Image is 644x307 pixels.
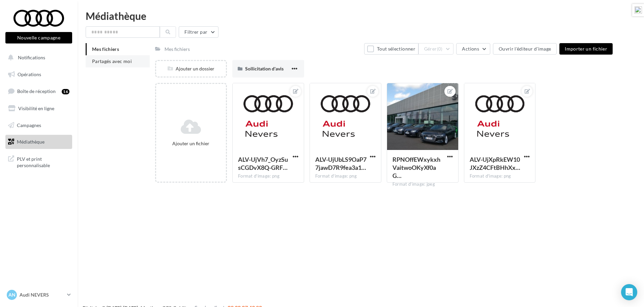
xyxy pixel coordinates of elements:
[392,156,440,179] span: RPNOffEWxykxhVaitwoOKyXf0aGbnLdwMScj8YadHUMTJCgNiXS5GVRCYPfcVWCtYubp7OzCZMHCDP6fmg=s0
[245,66,284,71] span: Sollicitation d'avis
[20,291,64,298] p: Audi NEVERS
[4,135,74,149] a: Médiathèque
[5,32,72,43] button: Nouvelle campagne
[156,65,226,72] div: Ajouter un dossier
[456,43,490,55] button: Actions
[179,26,218,38] button: Filtrer par
[4,118,74,132] a: Campagnes
[418,43,454,55] button: Gérer(0)
[4,101,74,116] a: Visibilité en ligne
[159,140,223,147] div: Ajouter un fichier
[392,181,453,187] div: Format d'image: jpeg
[470,173,530,179] div: Format d'image: png
[17,139,45,145] span: Médiathèque
[17,88,56,94] span: Boîte de réception
[364,43,418,55] button: Tout sélectionner
[315,156,367,171] span: ALV-UjUbLS9OaP77jawD7R9fea3a1icMU29H5t-QORtc07h1U7QEAyrq
[238,173,298,179] div: Format d'image: png
[559,43,613,55] button: Importer un fichier
[18,71,41,77] span: Opérations
[92,46,119,52] span: Mes fichiers
[86,11,636,21] div: Médiathèque
[4,67,74,82] a: Opérations
[8,291,16,298] span: AN
[470,156,520,171] span: ALV-UjXpRkEW10JXzZ4CFtBHhXxb_AXVIYJFoVsoLGwFPHxT7E4kOvJe
[4,84,74,98] a: Boîte de réception16
[165,46,190,53] div: Mes fichiers
[18,105,54,111] span: Visibilité en ligne
[315,173,376,179] div: Format d'image: png
[18,55,45,60] span: Notifications
[4,51,71,65] button: Notifications
[493,43,557,55] button: Ouvrir l'éditeur d'image
[17,122,41,128] span: Campagnes
[5,288,72,301] a: AN Audi NEVERS
[238,156,288,171] span: ALV-UjVh7_OyzSusCGDvX8Q-GRFgeUO8BC3ZaN6IXcaaXHzzIVhKZKsP
[4,152,74,172] a: PLV et print personnalisable
[62,89,69,94] div: 16
[17,154,69,169] span: PLV et print personnalisable
[462,46,479,52] span: Actions
[621,284,637,300] div: Open Intercom Messenger
[565,46,607,52] span: Importer un fichier
[92,58,132,64] span: Partagés avec moi
[437,46,443,52] span: (0)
